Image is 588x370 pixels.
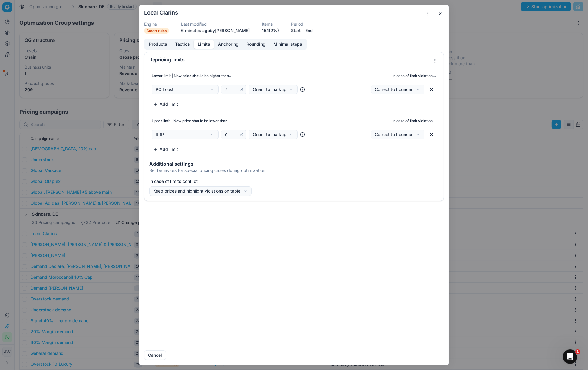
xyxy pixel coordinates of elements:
dt: Engine [144,22,169,26]
button: Start [291,28,301,34]
iframe: Intercom live chat [563,349,577,364]
button: Products [145,40,171,49]
button: Anchoring [214,40,243,49]
button: Add limit [149,144,182,154]
button: Limits [194,40,214,49]
dt: Items [262,22,279,26]
span: % [239,131,244,138]
a: 154(2%) [262,28,279,34]
span: - [302,28,304,34]
label: In case of limits conflict [149,178,439,184]
div: Repricing limits [149,57,430,62]
button: Tactics [171,40,194,49]
th: Lower limit | New price should be higher than... [149,70,318,82]
th: In case of limit violation... [318,115,439,127]
span: % [239,86,244,92]
button: End [305,28,313,34]
button: Minimal steps [269,40,306,49]
th: Upper limit | New price should be lower than... [149,115,318,127]
span: 6 minutes ago by [PERSON_NAME] [181,28,250,33]
h2: Local Clarins [144,10,178,15]
div: Set behaviors for special pricing cases during optimization [149,167,439,174]
th: In case of limit violation... [318,70,439,82]
span: Smart rules [144,28,169,34]
button: Add limit [149,99,182,109]
dt: Last modified [181,22,250,26]
span: 1 [575,349,580,354]
dt: Period [291,22,313,26]
button: Rounding [243,40,269,49]
div: Additional settings [149,161,439,166]
button: Cancel [144,350,166,360]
